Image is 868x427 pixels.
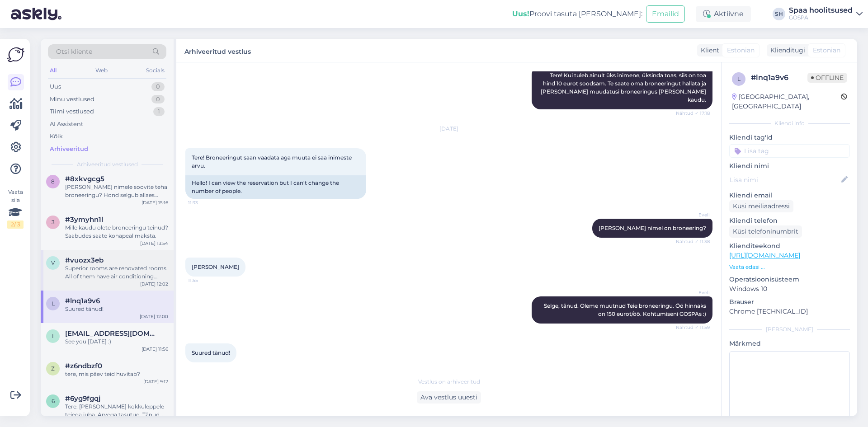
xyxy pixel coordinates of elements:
div: Arhiveeritud [50,145,88,154]
span: #3ymyhn1l [65,216,103,224]
div: Kõik [50,132,63,141]
span: 12:00 [188,363,222,370]
img: Askly Logo [7,46,24,63]
p: Windows 10 [729,284,850,294]
div: Hello! I can view the reservation but I can't change the number of people. [185,175,366,199]
span: Nähtud ✓ 17:18 [676,110,710,117]
span: [PERSON_NAME] [192,263,239,270]
div: Aktiivne [696,6,751,22]
span: Eveli [676,211,710,218]
div: [DATE] 12:00 [140,313,168,320]
b: Uus! [512,9,529,18]
div: Klienditugi [767,46,805,55]
div: Minu vestlused [50,95,94,104]
input: Lisa nimi [730,175,840,185]
p: Kliendi telefon [729,216,850,225]
div: 1 [153,107,165,116]
div: GOSPA [789,14,853,21]
div: All [48,65,58,76]
span: Tere! Broneeringut saan vaadata aga muuta ei saa inimeste arvu. [192,154,353,169]
div: Uus [50,82,61,91]
span: Suured tänud! [192,349,230,356]
span: #8xkvgcg5 [65,175,104,183]
div: # lnq1a9v6 [751,72,807,83]
a: Spaa hoolitsusedGOSPA [789,7,863,21]
div: See you [DATE] :) [65,338,168,346]
span: 3 [52,219,55,225]
div: Superior rooms are renovated rooms. All of them have air conditioning. Standard rooms does not ha... [65,264,168,281]
span: 11:33 [188,199,222,206]
div: 2 / 3 [7,221,24,229]
div: Socials [144,65,166,76]
div: Küsi telefoninumbrit [729,225,802,238]
p: Kliendi nimi [729,161,850,171]
div: Suured tänud! [65,305,168,313]
p: Kliendi tag'id [729,133,850,142]
span: 11:55 [188,277,222,284]
div: Web [94,65,109,76]
div: Küsi meiliaadressi [729,200,793,212]
div: Tiimi vestlused [50,107,94,116]
span: Estonian [727,46,755,55]
p: Kliendi email [729,191,850,200]
p: Chrome [TECHNICAL_ID] [729,307,850,316]
span: Vestlus on arhiveeritud [418,378,480,386]
div: [DATE] [185,125,712,133]
a: [URL][DOMAIN_NAME] [729,251,800,259]
span: #lnq1a9v6 [65,297,100,305]
div: [PERSON_NAME] nimele soovite teha broneeringu? Hond selgub allaes [DATE] aasta algul [65,183,168,199]
div: Spaa hoolitsused [789,7,853,14]
div: [PERSON_NAME] [729,325,850,333]
div: [DATE] 9:12 [143,378,168,385]
span: #6yg9fgqj [65,394,100,403]
span: ingabalzekaite@gmail.com [65,329,159,338]
p: Operatsioonisüsteem [729,275,850,284]
p: Klienditeekond [729,241,850,251]
span: 6 [52,398,55,404]
span: i [52,333,54,339]
span: [PERSON_NAME] nimel on broneering? [599,225,706,231]
div: 0 [151,82,165,91]
span: Nähtud ✓ 11:59 [676,324,710,331]
span: z [51,365,55,372]
div: [DATE] 13:54 [140,240,168,247]
p: Brauser [729,297,850,307]
div: Ava vestlus uuesti [417,391,481,404]
div: [DATE] 11:56 [142,346,168,352]
label: Arhiveeritud vestlus [184,44,251,56]
span: l [737,75,741,82]
div: tere, mis päev teid huvitab? [65,370,168,378]
p: Märkmed [729,339,850,348]
div: AI Assistent [50,120,83,129]
div: [DATE] 12:02 [140,281,168,287]
p: Vaata edasi ... [729,263,850,271]
span: #vuozx3eb [65,256,104,264]
div: Tere. [PERSON_NAME] kokkuleppele teiega juba. Arvega tasutud. Tänud vastamast :). [65,403,168,419]
span: #z6ndbzf0 [65,362,102,370]
div: Mille kaudu olete broneeringu teinud? Saabudes saate kohapeal maksta. [65,224,168,240]
span: v [51,259,55,266]
span: Otsi kliente [56,47,92,56]
div: Vaata siia [7,188,24,229]
span: Estonian [813,46,840,55]
div: Proovi tasuta [PERSON_NAME]: [512,9,642,19]
span: 8 [51,178,55,185]
span: Eveli [676,289,710,296]
div: Klient [697,46,719,55]
span: Offline [807,73,847,83]
span: Selge, tänud. Oleme muutnud Teie broneeringu. Öö hinnaks on 150 eurot/öö. Kohtumiseni GOSPAs :) [544,302,708,317]
div: SH [773,8,785,20]
span: Tere! Kui tuleb ainult üks inimene, üksinda toas, siis on toa hind 10 eurot soodsam. Te saate oma... [541,72,708,103]
span: Arhiveeritud vestlused [77,160,138,169]
input: Lisa tag [729,144,850,158]
span: Nähtud ✓ 11:38 [676,238,710,245]
button: Emailid [646,5,685,23]
span: l [52,300,55,307]
div: [GEOGRAPHIC_DATA], [GEOGRAPHIC_DATA] [732,92,841,111]
div: [DATE] 15:16 [142,199,168,206]
div: 0 [151,95,165,104]
div: Kliendi info [729,119,850,127]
